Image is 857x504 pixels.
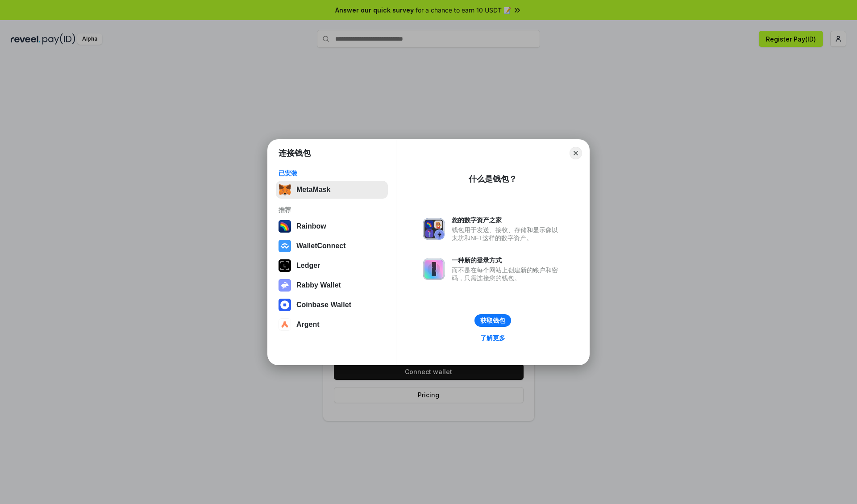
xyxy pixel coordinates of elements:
[296,186,330,194] div: MetaMask
[570,147,582,159] button: Close
[279,183,291,196] img: svg+xml,%3Csvg%20fill%3D%22none%22%20height%3D%2233%22%20viewBox%3D%220%200%2035%2033%22%20width%...
[423,218,445,240] img: svg+xml,%3Csvg%20xmlns%3D%22http%3A%2F%2Fwww.w3.org%2F2000%2Fsvg%22%20fill%3D%22none%22%20viewBox...
[279,299,291,311] img: svg+xml,%3Csvg%20width%3D%2228%22%20height%3D%2228%22%20viewBox%3D%220%200%2028%2028%22%20fill%3D...
[452,226,562,242] div: 钱包用于发送、接收、存储和显示像以太坊和NFT这样的数字资产。
[279,220,291,233] img: svg+xml,%3Csvg%20width%3D%22120%22%20height%3D%22120%22%20viewBox%3D%220%200%20120%20120%22%20fil...
[276,257,388,275] button: Ledger
[296,242,346,250] div: WalletConnect
[279,169,385,177] div: 已安装
[296,321,320,329] div: Argent
[474,314,511,327] button: 获取钱包
[279,240,291,252] img: svg+xml,%3Csvg%20width%3D%2228%22%20height%3D%2228%22%20viewBox%3D%220%200%2028%2028%22%20fill%3D...
[279,206,385,214] div: 推荐
[279,259,291,272] img: svg+xml,%3Csvg%20xmlns%3D%22http%3A%2F%2Fwww.w3.org%2F2000%2Fsvg%22%20width%3D%2228%22%20height%3...
[452,216,562,224] div: 您的数字资产之家
[296,262,320,270] div: Ledger
[276,316,388,333] button: Argent
[469,174,517,184] div: 什么是钱包？
[296,281,341,289] div: Rabby Wallet
[296,301,351,309] div: Coinbase Wallet
[279,279,291,292] img: svg+xml,%3Csvg%20xmlns%3D%22http%3A%2F%2Fwww.w3.org%2F2000%2Fsvg%22%20fill%3D%22none%22%20viewBox...
[276,237,388,255] button: WalletConnect
[423,258,445,280] img: svg+xml,%3Csvg%20xmlns%3D%22http%3A%2F%2Fwww.w3.org%2F2000%2Fsvg%22%20fill%3D%22none%22%20viewBox...
[276,276,388,294] button: Rabby Wallet
[279,318,291,331] img: svg+xml,%3Csvg%20width%3D%2228%22%20height%3D%2228%22%20viewBox%3D%220%200%2028%2028%22%20fill%3D...
[276,296,388,314] button: Coinbase Wallet
[452,256,562,264] div: 一种新的登录方式
[480,334,505,342] div: 了解更多
[452,266,562,282] div: 而不是在每个网站上创建新的账户和密码，只需连接您的钱包。
[276,181,388,199] button: MetaMask
[480,317,505,325] div: 获取钱包
[279,148,311,158] h1: 连接钱包
[475,332,511,344] a: 了解更多
[296,222,326,230] div: Rainbow
[276,217,388,235] button: Rainbow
